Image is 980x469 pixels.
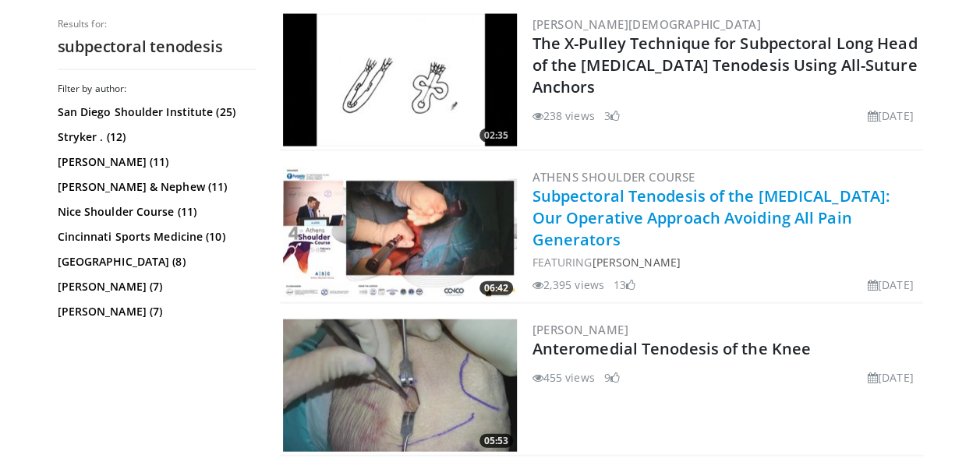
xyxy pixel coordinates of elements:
[479,434,513,448] span: 05:53
[58,204,253,220] a: Nice Shoulder Course (11)
[604,369,620,386] li: 9
[868,108,914,124] li: [DATE]
[283,14,517,146] img: 2bf80233-7aaa-4ee9-be2d-1dff0511483a.300x170_q85_crop-smart_upscale.jpg
[868,277,914,293] li: [DATE]
[604,108,620,124] li: 3
[283,167,517,299] a: 06:42
[58,229,253,245] a: Cincinnati Sports Medicine (10)
[283,167,517,299] img: 222647eb-ab6b-4792-b91a-9a8a35233d86.300x170_q85_crop-smart_upscale.jpg
[58,83,256,95] h3: Filter by author:
[532,254,920,270] div: FEATURING
[58,18,256,30] p: Results for:
[532,277,604,293] li: 2,395 views
[58,104,253,120] a: San Diego Shoulder Institute (25)
[532,108,595,124] li: 238 views
[58,154,253,170] a: [PERSON_NAME] (11)
[283,319,517,452] a: 05:53
[532,16,761,32] a: [PERSON_NAME][DEMOGRAPHIC_DATA]
[868,369,914,386] li: [DATE]
[58,37,256,57] h2: subpectoral tenodesis
[532,338,811,359] a: Anteromedial Tenodesis of the Knee
[532,322,628,337] a: [PERSON_NAME]
[283,319,517,452] img: 1993ad8f-dcfc-4829-b24a-97bd795593b1.300x170_q85_crop-smart_upscale.jpg
[532,369,595,386] li: 455 views
[58,129,253,145] a: Stryker . (12)
[58,254,253,270] a: [GEOGRAPHIC_DATA] (8)
[532,33,918,97] a: The X-Pulley Technique for Subpectoral Long Head of the [MEDICAL_DATA] Tenodesis Using All-Suture...
[58,279,253,294] a: [PERSON_NAME] (7)
[58,304,253,319] a: [PERSON_NAME] (7)
[592,255,680,270] a: [PERSON_NAME]
[532,185,890,250] a: Subpectoral Tenodesis of the [MEDICAL_DATA]: Our Operative Approach Avoiding All Pain Generators
[532,169,695,185] a: Athens Shoulder Course
[479,129,513,143] span: 02:35
[283,14,517,146] a: 02:35
[614,277,635,293] li: 13
[58,179,253,195] a: [PERSON_NAME] & Nephew (11)
[479,281,513,295] span: 06:42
